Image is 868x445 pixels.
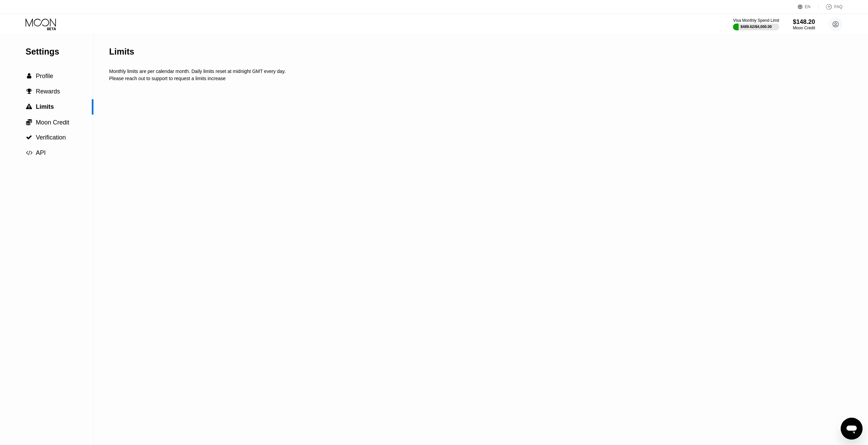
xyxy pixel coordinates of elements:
[793,18,815,26] div: $148.20
[26,104,32,110] span: 
[733,18,779,30] div: Visa Monthly Spend Limit$489.62/$4,000.00
[26,119,32,125] span: 
[26,88,32,94] span: 
[26,104,32,110] div: 
[26,73,32,79] div: 
[793,18,815,30] div: $148.20Moon Credit
[841,418,863,440] iframe: 启动消息传送窗口的按钮
[27,73,31,79] span: 
[798,3,819,10] div: EN
[26,134,32,140] span: 
[26,150,32,156] div: 
[36,149,46,156] span: API
[36,73,53,79] span: Profile
[733,18,779,23] div: Visa Monthly Spend Limit
[36,119,69,126] span: Moon Credit
[109,69,804,74] div: Monthly limits are per calendar month. Daily limits reset at midnight GMT every day.
[36,88,60,95] span: Rewards
[26,119,32,125] div: 
[793,26,815,30] div: Moon Credit
[36,134,66,141] span: Verification
[740,25,772,29] div: $489.62 / $4,000.00
[26,88,32,94] div: 
[109,76,804,81] div: Please reach out to support to request a limits increase
[819,3,842,10] div: FAQ
[26,134,32,140] div: 
[36,103,54,110] span: Limits
[26,150,32,156] span: 
[109,47,134,57] div: Limits
[834,4,842,9] div: FAQ
[26,47,93,57] div: Settings
[805,4,811,9] div: EN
